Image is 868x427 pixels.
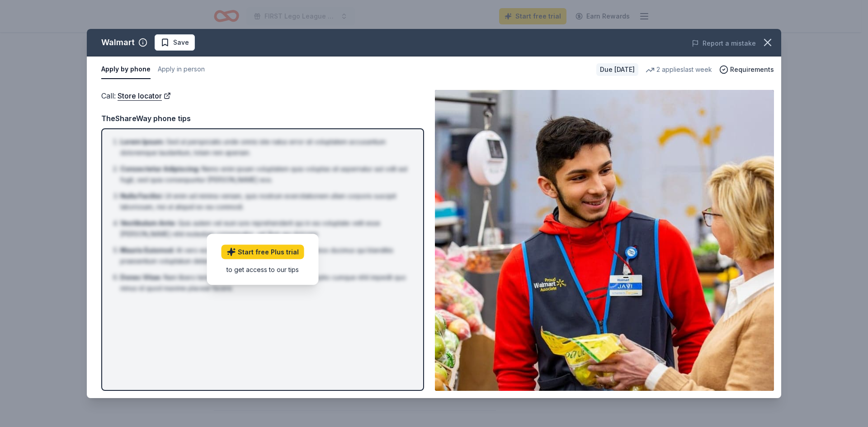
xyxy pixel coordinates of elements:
[222,245,304,259] a: Start free Plus trial
[435,90,774,391] img: Image for Walmart
[120,245,410,267] li: At vero eos et accusamus et iusto odio dignissimos ducimus qui blanditiis praesentium voluptatum ...
[222,265,304,274] div: to get access to our tips
[120,136,410,158] li: Sed ut perspiciatis unde omnis iste natus error sit voluptatem accusantium doloremque laudantium,...
[596,63,638,76] div: Due [DATE]
[118,90,171,102] a: Store locator
[101,60,151,79] button: Apply by phone
[101,90,424,102] div: Call :
[120,164,410,185] li: Nemo enim ipsam voluptatem quia voluptas sit aspernatur aut odit aut fugit, sed quia consequuntur...
[155,34,195,51] button: Save
[120,246,175,254] span: Mauris Euismod :
[120,192,163,200] span: Nulla Facilisi :
[101,35,135,50] div: Walmart
[646,64,712,75] div: 2 applies last week
[120,138,165,145] span: Lorem Ipsum :
[101,113,424,124] div: TheShareWay phone tips
[120,191,410,212] li: Ut enim ad minima veniam, quis nostrum exercitationem ullam corporis suscipit laboriosam, nisi ut...
[120,219,176,227] span: Vestibulum Ante :
[120,165,200,173] span: Consectetur Adipiscing :
[120,273,162,281] span: Donec Vitae :
[730,64,774,75] span: Requirements
[692,38,756,49] button: Report a mistake
[158,60,205,79] button: Apply in person
[719,64,774,75] button: Requirements
[173,37,189,48] span: Save
[120,272,410,294] li: Nam libero tempore, cum soluta nobis est eligendi optio cumque nihil impedit quo minus id quod ma...
[120,218,410,239] li: Quis autem vel eum iure reprehenderit qui in ea voluptate velit esse [PERSON_NAME] nihil molestia...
